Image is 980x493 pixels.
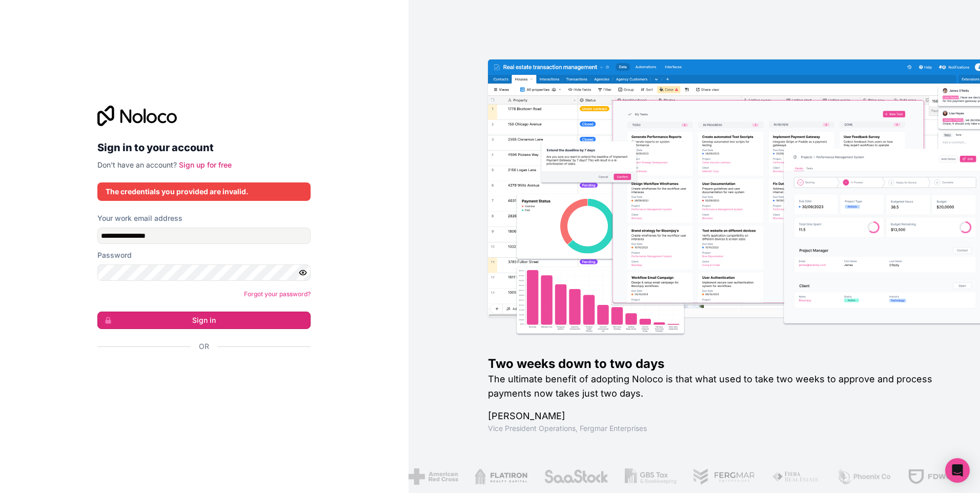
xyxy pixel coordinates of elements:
[97,250,132,260] label: Password
[97,312,311,329] button: Sign in
[97,138,311,157] h2: Sign in to your account
[945,458,970,483] div: Open Intercom Messenger
[475,468,528,485] img: /assets/flatiron-C8eUkumj.png
[772,468,820,485] img: /assets/fiera-fwj2N5v4.png
[97,160,177,169] span: Don't have an account?
[106,187,302,197] div: The credentials you provided are invalid.
[488,356,947,372] h1: Two weeks down to two days
[625,468,677,485] img: /assets/gbstax-C-GtDUiK.png
[244,290,311,298] a: Forgot your password?
[488,409,947,423] h1: [PERSON_NAME]
[92,363,308,385] iframe: Botón Iniciar sesión con Google
[488,423,947,434] h1: Vice President Operations , Fergmar Enterprises
[97,264,311,281] input: Password
[908,468,968,485] img: /assets/fdworks-Bi04fVtw.png
[544,468,608,485] img: /assets/saastock-C6Zbiodz.png
[409,468,458,485] img: /assets/american-red-cross-BAupjrZR.png
[179,160,232,169] a: Sign up for free
[97,213,182,223] label: Your work email address
[199,341,209,352] span: Or
[836,468,892,485] img: /assets/phoenix-BREaitsQ.png
[97,228,311,244] input: Email address
[488,372,947,401] h2: The ultimate benefit of adopting Noloco is that what used to take two weeks to approve and proces...
[693,468,756,485] img: /assets/fergmar-CudnrXN5.png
